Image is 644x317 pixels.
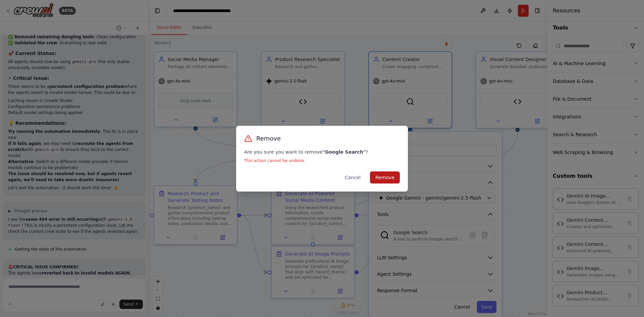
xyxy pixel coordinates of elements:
p: Are you sure you want to remove ? [244,149,400,155]
strong: " Google Search " [323,149,366,155]
h3: Remove [256,134,281,143]
p: This action cannot be undone. [244,158,400,163]
button: Remove [370,171,400,183]
button: Cancel [339,171,366,183]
